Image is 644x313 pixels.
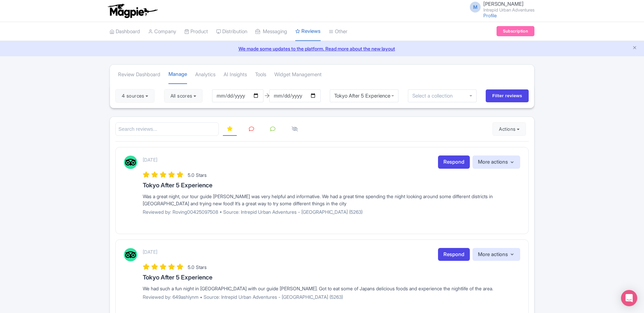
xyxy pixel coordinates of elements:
[329,22,347,41] a: Other
[4,45,640,52] a: We made some updates to the platform. Read more about the new layout
[334,93,394,99] div: Tokyo After 5 Experience
[497,26,534,36] a: Subscription
[143,248,157,255] p: [DATE]
[486,89,529,102] input: Filter reviews
[143,208,520,215] p: Reviewed by: Roving00425097508 • Source: Intrepid Urban Adventures - [GEOGRAPHIC_DATA] (5263)
[438,155,470,169] a: Respond
[188,172,207,178] span: 5.0 Stars
[168,65,187,84] a: Manage
[124,155,137,169] img: Tripadvisor Logo
[184,22,208,41] a: Product
[143,285,520,292] div: We had such a fun night in [GEOGRAPHIC_DATA] with our guide [PERSON_NAME]. Got to eat some of Jap...
[438,248,470,261] a: Respond
[473,248,520,261] button: More actions
[632,44,637,52] button: Close announcement
[143,293,520,300] p: Reviewed by: 649ashlynm • Source: Intrepid Urban Adventures - [GEOGRAPHIC_DATA] (5263)
[255,65,266,84] a: Tools
[470,2,481,13] span: M
[118,65,160,84] a: Review Dashboard
[143,156,157,163] p: [DATE]
[106,3,159,18] img: logo-ab69f6fb50320c5b225c76a69d11143b.png
[295,22,321,41] a: Reviews
[483,13,497,18] a: Profile
[621,290,637,306] div: Open Intercom Messenger
[216,22,247,41] a: Distribution
[188,264,207,270] span: 5.0 Stars
[473,155,520,169] button: More actions
[412,93,457,99] input: Select a collection
[164,89,203,103] button: All scores
[110,22,140,41] a: Dashboard
[466,1,534,12] a: M [PERSON_NAME] Intrepid Urban Adventures
[483,1,524,7] span: [PERSON_NAME]
[143,193,520,207] div: Was a great night, our tour guide [PERSON_NAME] was very helpful and informative. We had a great ...
[195,65,215,84] a: Analytics
[143,182,520,189] h3: Tokyo After 5 Experience
[274,65,322,84] a: Widget Management
[143,274,520,281] h3: Tokyo After 5 Experience
[483,8,534,12] small: Intrepid Urban Adventures
[148,22,176,41] a: Company
[115,89,155,103] button: 4 sources
[255,22,287,41] a: Messaging
[124,248,137,262] img: Tripadvisor Logo
[115,122,219,136] input: Search reviews...
[224,65,247,84] a: AI Insights
[492,122,526,136] button: Actions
